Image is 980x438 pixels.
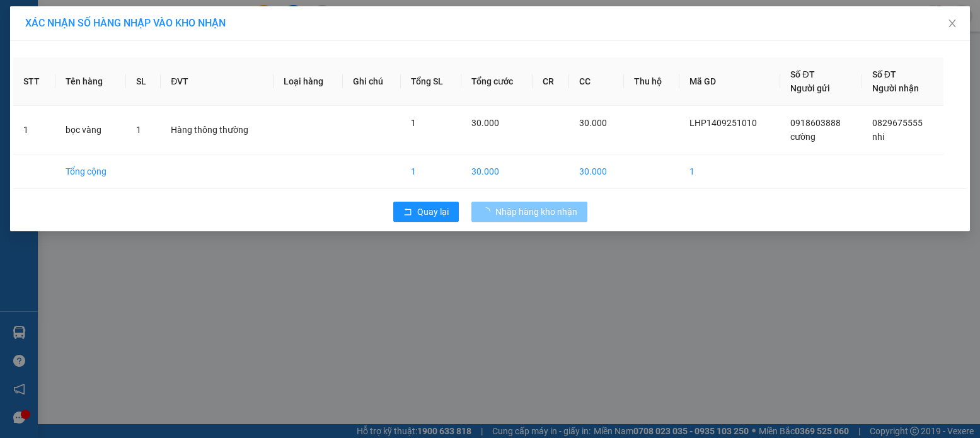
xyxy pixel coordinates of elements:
[417,205,449,219] span: Quay lại
[55,154,126,189] td: Tổng cộng
[872,69,896,79] span: Số ĐT
[136,125,141,135] span: 1
[872,83,919,93] span: Người nhận
[401,154,461,189] td: 1
[161,57,274,106] th: ĐVT
[401,57,461,106] th: Tổng SL
[126,57,161,106] th: SL
[569,57,625,106] th: CC
[13,106,55,154] td: 1
[790,132,816,142] span: cường
[461,154,533,189] td: 30.000
[161,106,274,154] td: Hàng thông thường
[579,118,607,128] span: 30.000
[679,57,780,106] th: Mã GD
[343,57,401,106] th: Ghi chú
[55,57,126,106] th: Tên hàng
[393,202,459,222] button: rollbackQuay lại
[471,202,587,222] button: Nhập hàng kho nhận
[533,57,569,106] th: CR
[481,207,495,216] span: loading
[471,118,499,128] span: 30.000
[790,83,830,93] span: Người gửi
[495,205,577,219] span: Nhập hàng kho nhận
[935,6,970,42] button: Close
[872,118,923,128] span: 0829675555
[679,154,780,189] td: 1
[55,106,126,154] td: bọc vàng
[461,57,533,106] th: Tổng cước
[624,57,679,106] th: Thu hộ
[25,17,226,29] span: XÁC NHẬN SỐ HÀNG NHẬP VÀO KHO NHẬN
[790,118,841,128] span: 0918603888
[689,118,757,128] span: LHP1409251010
[13,57,55,106] th: STT
[274,57,343,106] th: Loại hàng
[411,118,416,128] span: 1
[947,18,957,28] span: close
[403,207,412,217] span: rollback
[790,69,814,79] span: Số ĐT
[569,154,625,189] td: 30.000
[872,132,884,142] span: nhi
